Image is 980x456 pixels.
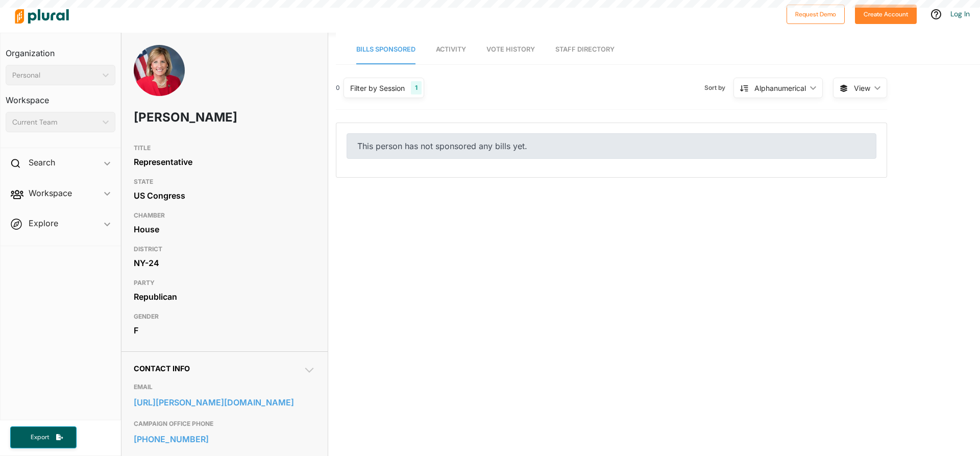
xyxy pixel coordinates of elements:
a: Activity [436,35,466,64]
div: NY-24 [134,255,315,271]
button: Request Demo [787,5,845,24]
h1: [PERSON_NAME] [134,102,242,133]
button: Export [10,426,77,448]
span: Sort by [704,83,733,92]
a: Create Account [855,8,917,19]
div: 1 [411,81,422,94]
div: 0 [336,83,340,92]
img: Headshot of Claudia Tenney [134,45,185,107]
a: Log In [950,9,970,18]
h2: Search [29,157,55,168]
span: View [854,83,870,93]
button: Create Account [855,5,917,24]
h3: STATE [134,176,315,188]
span: Bills Sponsored [356,45,415,53]
span: Vote History [486,45,535,53]
h3: DISTRICT [134,243,315,255]
h3: Workspace [6,85,115,108]
h3: EMAIL [134,381,315,393]
span: Contact Info [134,364,190,373]
a: Request Demo [787,8,845,19]
div: Filter by Session [350,83,405,93]
div: Republican [134,289,315,304]
h3: CHAMBER [134,209,315,222]
div: House [134,222,315,237]
a: [URL][PERSON_NAME][DOMAIN_NAME] [134,395,315,410]
a: Vote History [486,35,535,64]
a: Bills Sponsored [356,35,415,64]
div: Current Team [12,117,99,128]
div: F [134,323,315,338]
a: [PHONE_NUMBER] [134,431,315,447]
h3: Organization [6,38,115,61]
div: This person has not sponsored any bills yet. [347,133,876,159]
span: Activity [436,45,466,53]
div: Personal [12,70,99,81]
div: Representative [134,154,315,170]
h3: TITLE [134,142,315,154]
h3: PARTY [134,277,315,289]
div: Alphanumerical [754,83,806,93]
h3: GENDER [134,310,315,323]
span: Export [23,433,56,442]
div: US Congress [134,188,315,203]
a: Staff Directory [555,35,615,64]
h3: CAMPAIGN OFFICE PHONE [134,418,315,430]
